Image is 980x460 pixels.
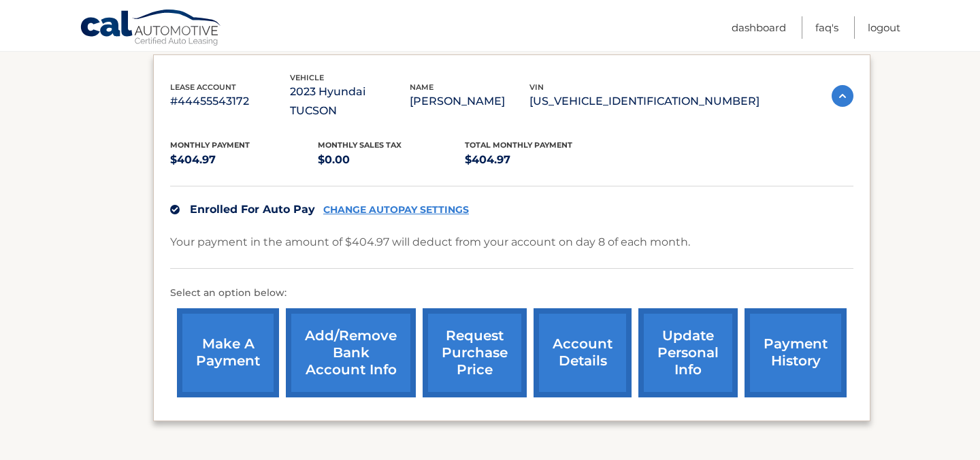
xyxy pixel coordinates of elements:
[465,140,572,150] span: Total Monthly Payment
[745,308,847,397] a: payment history
[177,308,279,397] a: make a payment
[170,150,318,169] p: $404.97
[290,82,410,120] p: 2023 Hyundai TUCSON
[529,92,759,111] p: [US_VEHICLE_IDENTIFICATION_NUMBER]
[318,150,465,169] p: $0.00
[170,92,290,111] p: #44455543172
[323,204,469,216] a: CHANGE AUTOPAY SETTINGS
[190,203,315,216] span: Enrolled For Auto Pay
[732,16,786,39] a: Dashboard
[815,16,838,39] a: FAQ's
[170,140,250,150] span: Monthly Payment
[170,233,690,252] p: Your payment in the amount of $404.97 will deduct from your account on day 8 of each month.
[410,82,434,92] span: name
[318,140,402,150] span: Monthly sales Tax
[286,308,416,397] a: Add/Remove bank account info
[423,308,527,397] a: request purchase price
[80,9,223,48] a: Cal Automotive
[638,308,738,397] a: update personal info
[868,16,900,39] a: Logout
[290,73,324,82] span: vehicle
[832,85,853,107] img: accordion-active.svg
[534,308,632,397] a: account details
[170,82,236,92] span: lease account
[170,285,853,301] p: Select an option below:
[465,150,612,169] p: $404.97
[170,205,180,214] img: check.svg
[529,82,544,92] span: vin
[410,92,529,111] p: [PERSON_NAME]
